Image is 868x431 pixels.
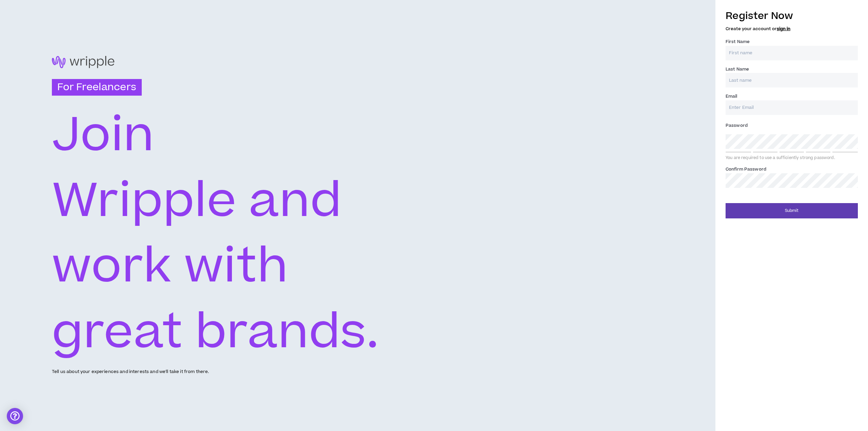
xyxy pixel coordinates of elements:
text: Wripple and [52,167,342,235]
input: Enter Email [726,100,858,115]
p: Tell us about your experiences and interests and we'll take it from there. [52,369,209,375]
div: Open Intercom Messenger [7,408,23,424]
button: Submit [726,203,858,218]
label: First Name [726,36,750,47]
a: sign in [777,26,790,32]
text: great brands. [52,298,380,367]
h3: For Freelancers [52,79,142,96]
h5: Create your account or [726,26,858,31]
label: Confirm Password [726,164,766,175]
label: Last Name [726,64,749,75]
span: Password [726,122,748,129]
text: Join [52,101,154,170]
text: work with [52,233,288,301]
div: You are required to use a sufficiently strong password. [726,155,858,161]
input: First name [726,46,858,60]
label: Email [726,91,737,102]
input: Last name [726,73,858,87]
h3: Register Now [726,9,858,23]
